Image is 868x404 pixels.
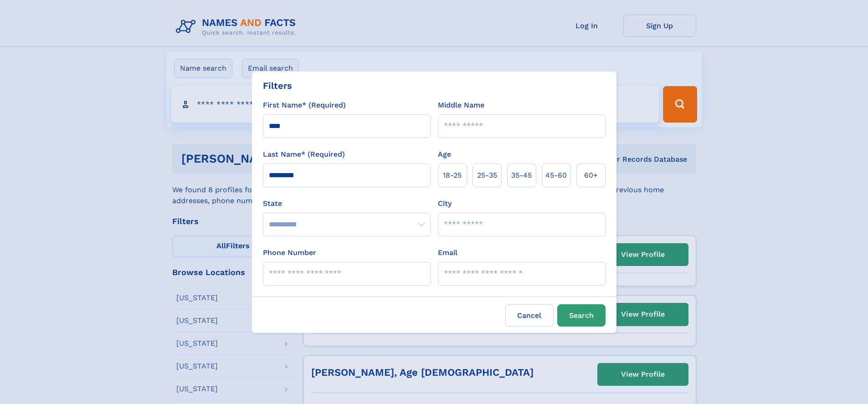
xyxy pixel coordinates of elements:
label: Email [438,247,457,258]
span: 25‑35 [477,170,497,181]
label: Phone Number [263,247,316,258]
button: Search [557,304,606,327]
span: 35‑45 [511,170,532,181]
div: Filters [263,79,292,92]
span: 45‑60 [545,170,567,181]
label: State [263,198,431,209]
label: City [438,198,452,209]
span: 18‑25 [443,170,462,181]
label: First Name* (Required) [263,100,346,111]
label: Age [438,149,451,160]
span: 60+ [584,170,598,181]
label: Last Name* (Required) [263,149,345,160]
label: Middle Name [438,100,484,111]
label: Cancel [505,304,554,327]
